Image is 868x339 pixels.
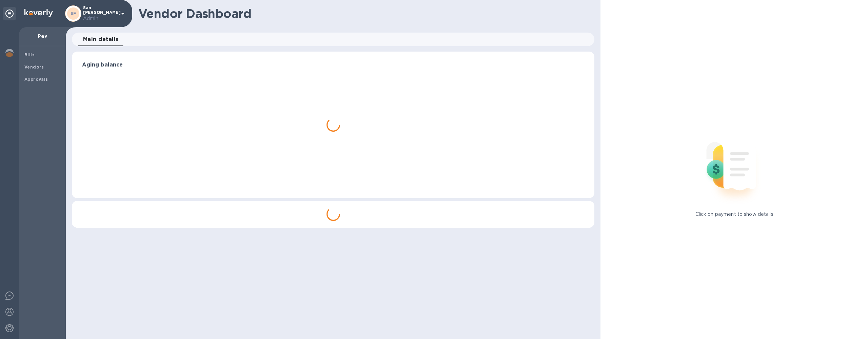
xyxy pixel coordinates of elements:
b: Bills [24,52,35,57]
div: Unpin categories [3,7,16,20]
b: SF [71,11,76,16]
h1: Vendor Dashboard [138,6,590,21]
p: San [PERSON_NAME] [83,5,117,22]
p: Click on payment to show details [695,211,773,218]
b: Vendors [24,64,44,70]
p: Pay [24,33,60,39]
span: Main details [83,35,119,44]
p: Admin [83,15,117,22]
h3: Aging balance [82,62,584,68]
b: Approvals [24,77,48,82]
img: Logo [24,9,53,17]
